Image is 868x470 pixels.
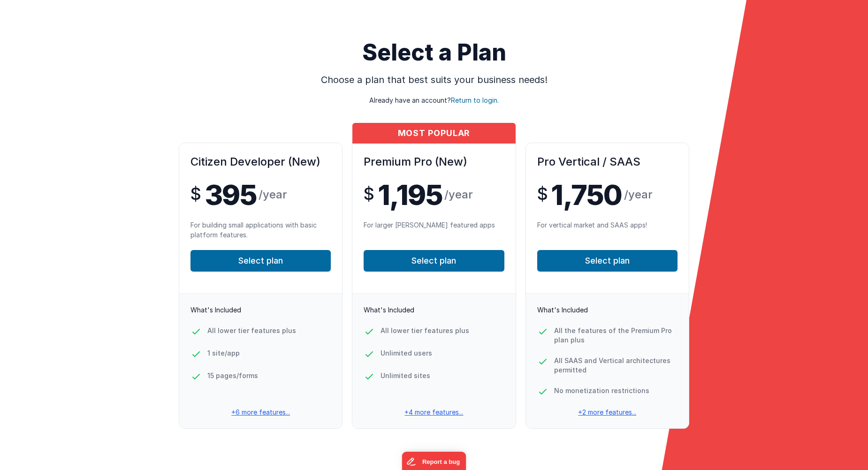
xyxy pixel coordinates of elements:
p: What's Included [190,305,331,315]
p: +6 more features... [179,408,342,417]
p: For larger [PERSON_NAME] featured apps [364,220,504,239]
span: $ [537,184,548,203]
p: All SAAS and Vertical architectures permitted [554,356,678,375]
span: $ [190,184,201,203]
p: All lower tier features plus [207,326,296,335]
button: Select plan [190,250,331,272]
button: Select plan [364,250,504,272]
p: 1 site/app [207,349,240,358]
p: Unlimited users [381,349,432,358]
span: $ [364,184,374,203]
span: Most popular [352,123,515,144]
p: For building small applications with basic platform features. [190,220,331,239]
p: +4 more features... [352,408,515,417]
p: Already have an account? [15,86,853,105]
p: For vertical market and SAAS apps! [537,220,678,239]
p: +2 more features... [526,408,689,417]
p: What's Included [364,305,504,315]
h3: Pro Vertical / SAAS [537,154,678,169]
span: /year [259,187,287,202]
span: 1,195 [378,181,443,209]
span: Return to login. [451,96,499,104]
p: No monetization restrictions [554,386,649,395]
span: /year [624,187,653,202]
span: /year [444,187,473,202]
p: 15 pages/forms [207,371,258,380]
p: All the features of the Premium Pro plan plus [554,326,678,345]
p: All lower tier features plus [381,326,469,335]
p: What's Included [537,305,678,315]
p: Select a Plan [15,41,853,64]
span: 1,750 [551,181,622,209]
span: 395 [205,181,257,209]
button: Select plan [537,250,678,272]
p: Choose a plan that best suits your business needs! [224,73,644,86]
h3: Citizen Developer (New) [190,154,331,169]
p: Unlimited sites [381,371,430,380]
button: Return to login. [451,96,499,105]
